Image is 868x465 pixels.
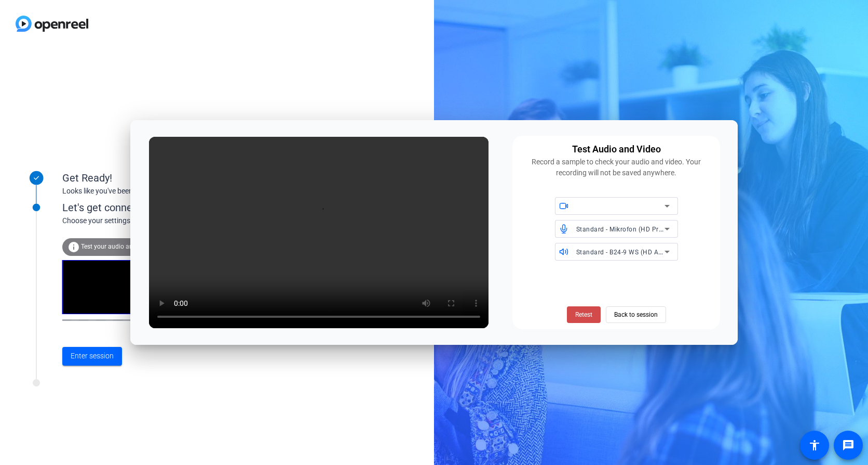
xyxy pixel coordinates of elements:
span: Enter session [71,351,114,361]
span: Retest [575,310,592,319]
button: Retest [567,306,601,323]
button: Back to session [606,306,666,323]
span: Back to session [614,305,658,325]
div: Record a sample to check your audio and video. Your recording will not be saved anywhere. [519,157,714,178]
div: Test Audio and Video [572,142,661,157]
span: Standard - Mikrofon (HD Pro Webcam C920) (046d:0892) [576,225,751,233]
div: Get Ready! [62,170,270,186]
span: Test your audio and video [81,243,153,250]
mat-icon: message [842,439,855,451]
div: Choose your settings [62,215,291,226]
mat-icon: accessibility [808,439,821,451]
div: Looks like you've been invited to join [62,186,270,197]
div: Let's get connected. [62,200,291,215]
span: Standard - B24-9 WS (HD Audio Driver for Display Audio) [576,248,749,256]
mat-icon: info [67,241,80,253]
